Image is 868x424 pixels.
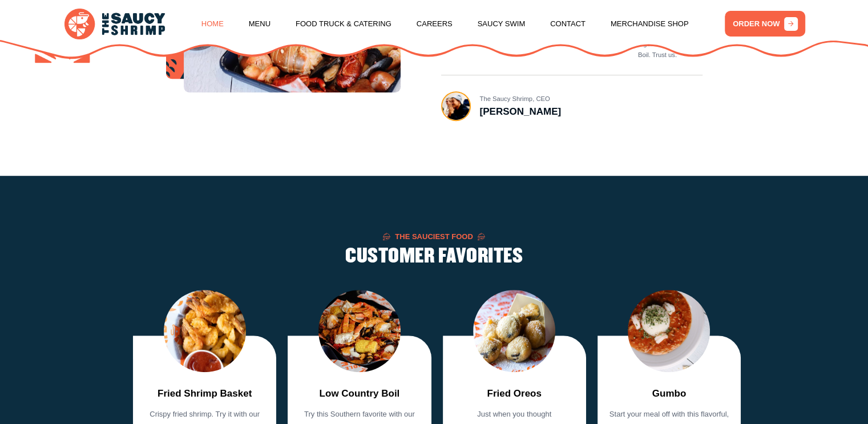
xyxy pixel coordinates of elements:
[725,11,805,37] a: ORDER NOW
[164,290,246,372] img: food Image
[296,2,391,46] a: Food Truck & Catering
[479,94,550,104] span: The Saucy Shrimp, CEO
[473,290,555,372] img: food Image
[628,290,710,372] img: food Image
[417,2,453,46] a: Careers
[652,386,687,401] a: Gumbo
[320,386,400,401] a: Low Country Boil
[158,386,252,401] a: Fried Shrimp Basket
[479,106,561,118] h3: [PERSON_NAME]
[611,2,689,46] a: Merchandise Shop
[318,290,401,372] img: food Image
[345,246,523,268] h2: CUSTOMER FAVORITES
[64,9,165,39] img: logo
[442,92,470,120] img: Author Image
[487,386,541,401] a: Fried Oreos
[201,2,224,46] a: Home
[478,2,526,46] a: Saucy Swim
[249,2,271,46] a: Menu
[550,2,586,46] a: Contact
[395,233,473,240] span: The Sauciest Food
